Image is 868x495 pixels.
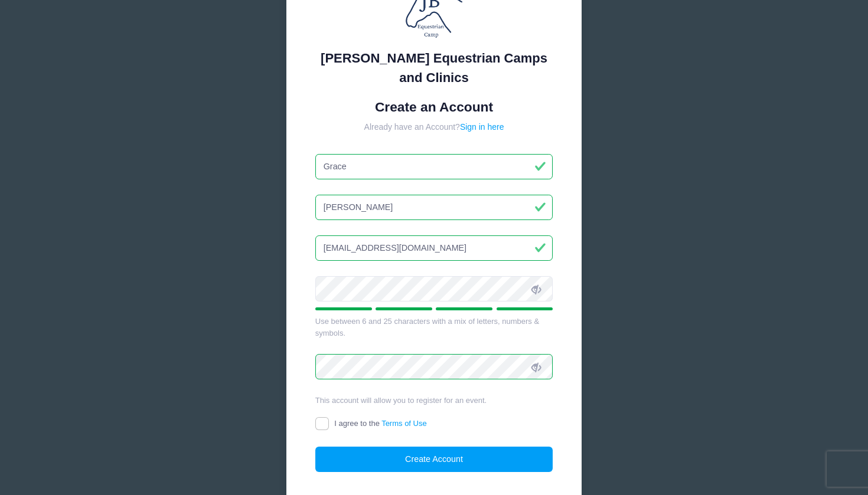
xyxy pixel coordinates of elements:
[315,154,553,179] input: First Name
[460,122,504,132] a: Sign in here
[315,195,553,220] input: Last Name
[315,48,553,87] div: [PERSON_NAME] Equestrian Camps and Clinics
[315,121,553,133] div: Already have an Account?
[315,235,553,261] input: Email
[315,417,329,431] input: I agree to theTerms of Use
[334,419,426,428] span: I agree to the
[315,395,553,407] div: This account will allow you to register for an event.
[315,316,553,339] div: Use between 6 and 25 characters with a mix of letters, numbers & symbols.
[381,419,427,428] a: Terms of Use
[315,99,553,115] h1: Create an Account
[315,447,553,472] button: Create Account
